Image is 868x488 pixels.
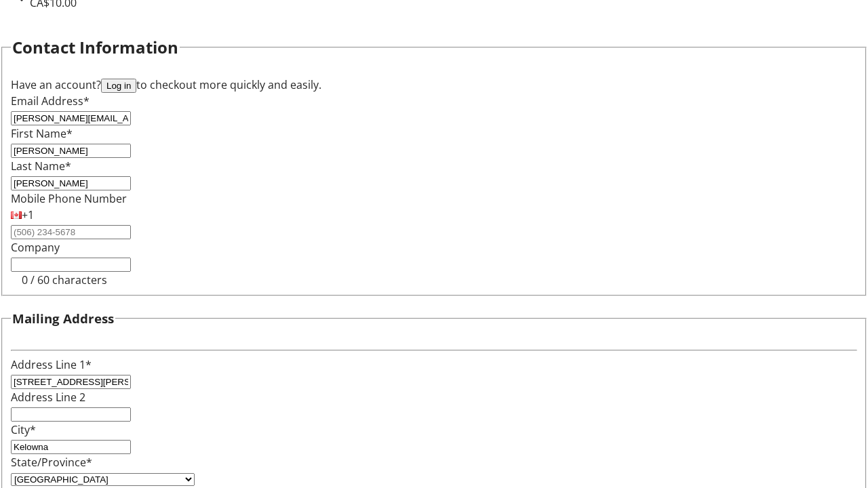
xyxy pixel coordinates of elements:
label: Email Address* [11,94,90,108]
label: Company [11,240,60,255]
input: Address [11,375,131,389]
button: Log in [101,79,136,93]
tr-character-limit: 0 / 60 characters [22,272,107,287]
label: Mobile Phone Number [11,191,127,206]
label: State/Province* [11,455,92,470]
label: Address Line 2 [11,390,85,405]
label: Address Line 1* [11,357,92,372]
label: Last Name* [11,159,71,174]
label: City* [11,422,36,437]
input: City [11,440,131,454]
label: First Name* [11,126,73,141]
input: (506) 234-5678 [11,225,131,239]
h3: Mailing Address [12,309,114,328]
div: Have an account? to checkout more quickly and easily. [11,77,857,93]
h2: Contact Information [12,35,178,60]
